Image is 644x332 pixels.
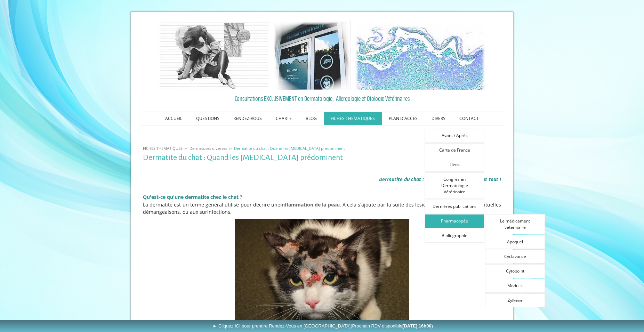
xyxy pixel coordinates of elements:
[425,229,484,243] a: Bibliographie
[485,235,545,249] a: Apoquel
[141,146,184,151] a: FICHES THEMATIQUES
[212,323,433,329] span: ► Cliquez ICI pour prendre Rendez-Vous en [GEOGRAPHIC_DATA]
[234,146,345,151] span: Dermatite du chat : Quand les [MEDICAL_DATA] prédominent
[485,250,545,264] a: Cyclavance
[143,153,501,162] h1: Dermatite du chat : Quand les [MEDICAL_DATA] prédominent
[143,201,501,216] p: La dermatite est un terme général utilisé pour décrire une . A cela s'ajoute par la suite des lés...
[351,323,433,329] span: (Prochain RDV disponible )
[158,112,189,125] a: ACCUEIL
[425,143,484,157] a: Carte de France
[143,146,183,151] span: FICHES THEMATIQUES
[425,200,484,213] a: Dernières publications
[452,112,486,125] a: CONTACT
[143,93,501,104] a: Consultations EXCLUSIVEMENT en Dermatologie, Allergologie et Otologie Vétérinaires
[425,158,484,172] a: Liens
[269,112,299,125] a: CHARTE
[232,146,347,151] a: Dermatite du chat : Quand les [MEDICAL_DATA] prédominent
[190,146,227,151] span: Dermatoses diverses
[379,176,501,183] strong: Dermatite du chat : En déterminer cause avant tout !
[280,201,340,208] strong: inflammation de la peau
[485,293,545,307] a: Zylkene
[425,214,484,228] a: Pharmacopée
[425,129,484,143] a: Avant / Après
[485,214,545,234] a: Le médicament vétérinaire
[324,112,382,125] a: FICHES THEMATIQUES
[425,112,452,125] a: DIVERS
[485,279,545,293] a: Modulis
[485,264,545,278] a: Cytopoint
[143,194,242,200] strong: Qu'est-ce qu'une dermatite chez le chat ?
[226,112,269,125] a: RENDEZ-VOUS
[188,146,229,151] a: Dermatoses diverses
[425,172,484,199] a: Congrès en Dermatologie Vétérinaire
[299,112,324,125] a: BLOG
[189,112,226,125] a: QUESTIONS
[402,323,432,329] b: [DATE] 16h00
[382,112,425,125] a: PLAN D'ACCES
